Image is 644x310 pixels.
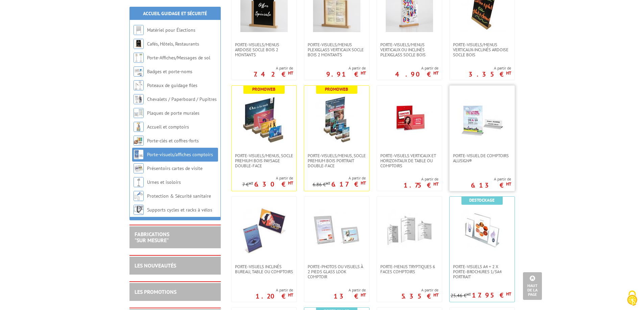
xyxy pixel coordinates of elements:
[147,138,199,144] a: Porte-clés et coffres-forts
[401,294,438,298] p: 5.35 €
[147,82,197,88] a: Poteaux de guidage files
[134,205,144,215] img: Supports cycles et racks à vélos
[134,149,144,160] img: Porte-visuels/affiches comptoirs
[404,176,438,182] span: A partir de
[313,182,330,187] p: 6.86 €
[326,65,366,71] span: A partir de
[386,96,433,143] img: Porte-visuels verticaux et horizontaux de table ou comptoirs
[147,96,217,102] a: Chevalets / Paperboard / Pupitres
[313,207,360,254] img: Porte-photos ou visuels à 2 pieds glass look comptoir
[240,96,288,143] img: PORTE-VISUELS/MENUS, SOCLE PREMIUM BOIS PAYSAGE DOUBLE-FACE
[134,25,144,35] img: Matériel pour Élections
[308,42,366,57] span: Porte-Visuels/Menus Plexiglass Verticaux Socle Bois 2 Montants
[433,292,438,298] sup: HT
[380,264,438,274] span: Porte-menus tryptiques 6 faces comptoirs
[242,182,253,187] p: 7 €
[472,293,511,297] p: 17.95 €
[377,42,442,57] a: Porte-Visuels/Menus verticaux ou inclinés plexiglass socle bois
[242,175,293,181] span: A partir de
[143,10,207,17] a: Accueil Guidage et Sécurité
[304,42,369,57] a: Porte-Visuels/Menus Plexiglass Verticaux Socle Bois 2 Montants
[134,39,144,49] img: Cafés, Hôtels, Restaurants
[395,72,438,76] p: 4.90 €
[331,182,366,186] p: 6.17 €
[134,177,144,187] img: Urnes et isoloirs
[288,70,293,76] sup: HT
[135,231,169,244] a: FABRICATIONS"Sur Mesure"
[134,80,144,90] img: Poteaux de guidage files
[235,153,293,168] span: PORTE-VISUELS/MENUS, SOCLE PREMIUM BOIS PAYSAGE DOUBLE-FACE
[401,287,438,293] span: A partir de
[377,153,442,168] a: Porte-visuels verticaux et horizontaux de table ou comptoirs
[135,262,176,269] a: LES NOUVEAUTÉS
[469,72,511,76] p: 3.35 €
[254,65,293,71] span: A partir de
[308,264,366,279] span: Porte-photos ou visuels à 2 pieds glass look comptoir
[304,264,369,279] a: Porte-photos ou visuels à 2 pieds glass look comptoir
[377,264,442,274] a: Porte-menus tryptiques 6 faces comptoirs
[433,70,438,76] sup: HT
[450,42,515,57] a: Porte-Visuels/Menus verticaux-inclinés ardoise socle bois
[240,207,288,254] img: Porte-visuels inclinés bureau, table ou comptoirs
[288,180,293,186] sup: HT
[235,42,293,57] span: Porte-Visuels/Menus ARDOISE Socle Bois 2 Montants
[134,191,144,201] img: Protection & Sécurité sanitaire
[135,288,176,295] a: LES PROMOTIONS
[469,197,495,203] b: Destockage
[450,264,515,279] a: Porte-Visuels A4 + 2 x Porte-brochures 1/3A4 portrait
[506,70,511,76] sup: HT
[453,264,511,279] span: Porte-Visuels A4 + 2 x Porte-brochures 1/3A4 portrait
[471,176,511,182] span: A partir de
[134,163,144,173] img: Présentoirs cartes de visite
[313,175,366,181] span: A partir de
[147,165,202,171] a: Présentoirs cartes de visite
[458,96,506,143] img: Porte-visuel de comptoirs AluSign®
[232,42,296,57] a: Porte-Visuels/Menus ARDOISE Socle Bois 2 Montants
[308,153,366,168] span: PORTE-VISUELS/MENUS, SOCLE PREMIUM BOIS PORTRAIT DOUBLE-FACE
[147,193,211,199] a: Protection & Sécurité sanitaire
[334,294,366,298] p: 13 €
[453,42,511,57] span: Porte-Visuels/Menus verticaux-inclinés ardoise socle bois
[380,42,438,57] span: Porte-Visuels/Menus verticaux ou inclinés plexiglass socle bois
[304,153,369,168] a: PORTE-VISUELS/MENUS, SOCLE PREMIUM BOIS PORTRAIT DOUBLE-FACE
[134,53,144,63] img: Porte-Affiches/Messages de sol
[134,122,144,132] img: Accueil et comptoirs
[458,207,506,254] img: Porte-Visuels A4 + 2 x Porte-brochures 1/3A4 portrait
[523,272,542,300] a: Haut de la page
[147,27,195,33] a: Matériel pour Élections
[469,65,511,71] span: A partir de
[134,66,144,77] img: Badges et porte-noms
[232,153,296,168] a: PORTE-VISUELS/MENUS, SOCLE PREMIUM BOIS PAYSAGE DOUBLE-FACE
[471,183,511,187] p: 6.13 €
[433,181,438,187] sup: HT
[624,290,641,307] img: Cookies (fenêtre modale)
[254,182,293,186] p: 6.30 €
[256,294,293,298] p: 1.20 €
[232,264,296,274] a: Porte-visuels inclinés bureau, table ou comptoirs
[235,264,293,274] span: Porte-visuels inclinés bureau, table ou comptoirs
[380,153,438,168] span: Porte-visuels verticaux et horizontaux de table ou comptoirs
[313,96,360,143] img: PORTE-VISUELS/MENUS, SOCLE PREMIUM BOIS PORTRAIT DOUBLE-FACE
[134,94,144,104] img: Chevalets / Paperboard / Pupitres
[467,292,471,297] sup: HT
[254,72,293,76] p: 7.42 €
[147,124,189,130] a: Accueil et comptoirs
[334,287,366,293] span: A partir de
[506,181,511,187] sup: HT
[147,68,192,75] a: Badges et porte-noms
[361,292,366,298] sup: HT
[325,86,348,92] b: Promoweb
[361,70,366,76] sup: HT
[134,136,144,146] img: Porte-clés et coffres-forts
[404,183,438,187] p: 1.75 €
[147,110,199,116] a: Plaques de porte murales
[395,65,438,71] span: A partir de
[147,179,181,185] a: Urnes et isoloirs
[147,151,213,158] a: Porte-visuels/affiches comptoirs
[506,291,511,297] sup: HT
[147,207,212,213] a: Supports cycles et racks à vélos
[453,153,511,163] span: Porte-visuel de comptoirs AluSign®
[326,181,330,186] sup: HT
[147,41,199,47] a: Cafés, Hôtels, Restaurants
[450,153,515,163] a: Porte-visuel de comptoirs AluSign®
